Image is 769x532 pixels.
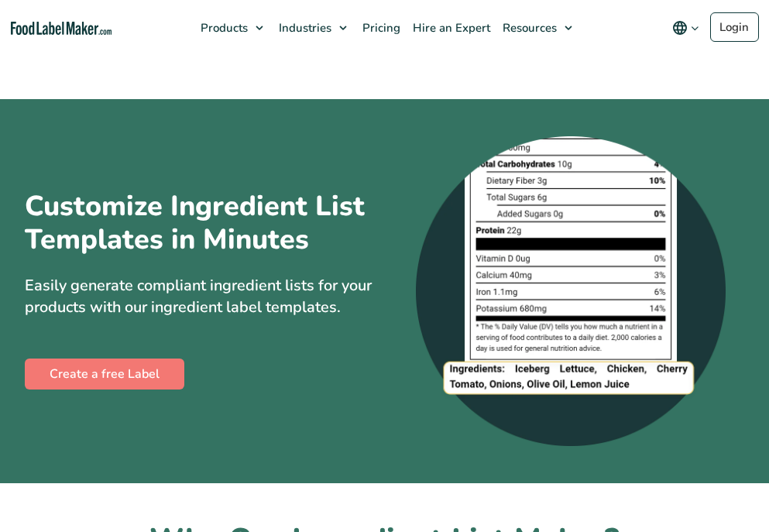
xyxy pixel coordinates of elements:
p: Easily generate compliant ingredient lists for your products with our ingredient label templates. [25,275,373,318]
a: Create a free Label [25,359,184,390]
span: Hire an Expert [408,20,492,36]
span: Industries [274,20,333,36]
img: A zoomed-in screenshot of an ingredient list at the bottom of a nutrition label. [416,136,726,446]
span: Resources [498,20,558,36]
span: Pricing [358,20,402,36]
span: Products [196,20,249,36]
a: Login [710,12,759,42]
h1: Customize Ingredient List Templates in Minutes [25,190,366,256]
